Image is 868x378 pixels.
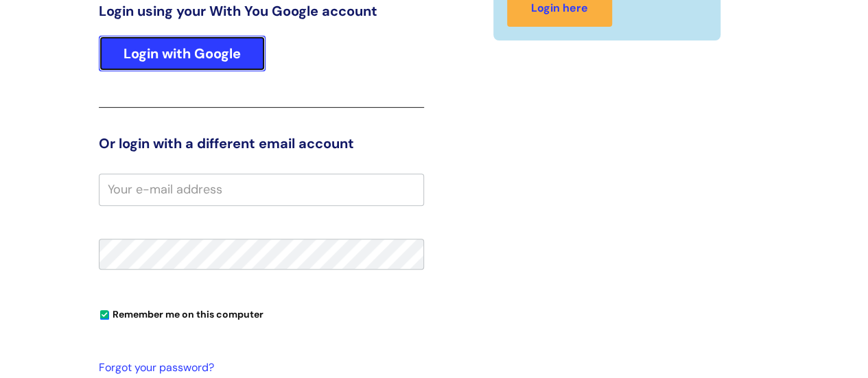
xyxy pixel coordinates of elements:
h3: Login using your With You Google account [99,3,424,19]
input: Your e-mail address [99,174,424,205]
a: Login with Google [99,36,266,71]
div: You can uncheck this option if you're logging in from a shared device [99,303,424,324]
input: Remember me on this computer [100,311,109,320]
a: Forgot your password? [99,358,417,378]
h3: Or login with a different email account [99,135,424,152]
label: Remember me on this computer [99,305,263,320]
